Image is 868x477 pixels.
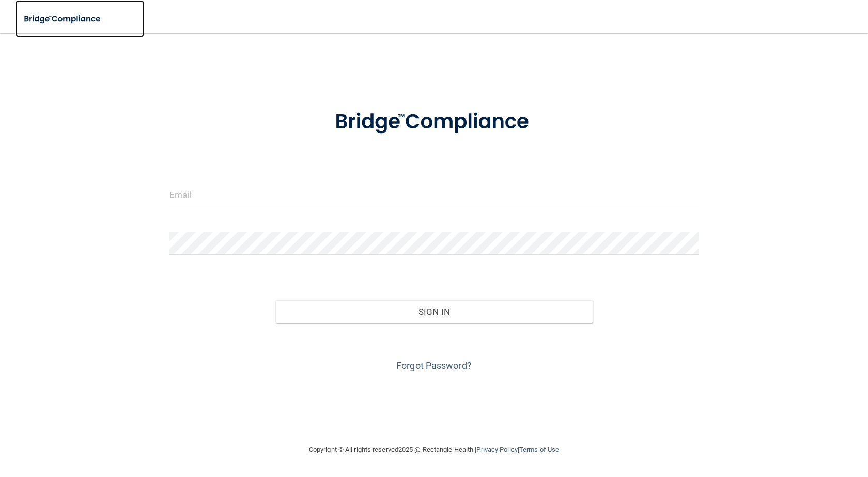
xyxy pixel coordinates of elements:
img: bridge_compliance_login_screen.278c3ca4.svg [314,95,554,149]
div: Copyright © All rights reserved 2025 @ Rectangle Health | | [245,433,623,466]
button: Sign In [275,300,593,323]
img: bridge_compliance_login_screen.278c3ca4.svg [16,8,111,29]
a: Forgot Password? [396,360,472,371]
a: Privacy Policy [476,445,517,453]
a: Terms of Use [519,445,559,453]
input: Email [169,183,699,206]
